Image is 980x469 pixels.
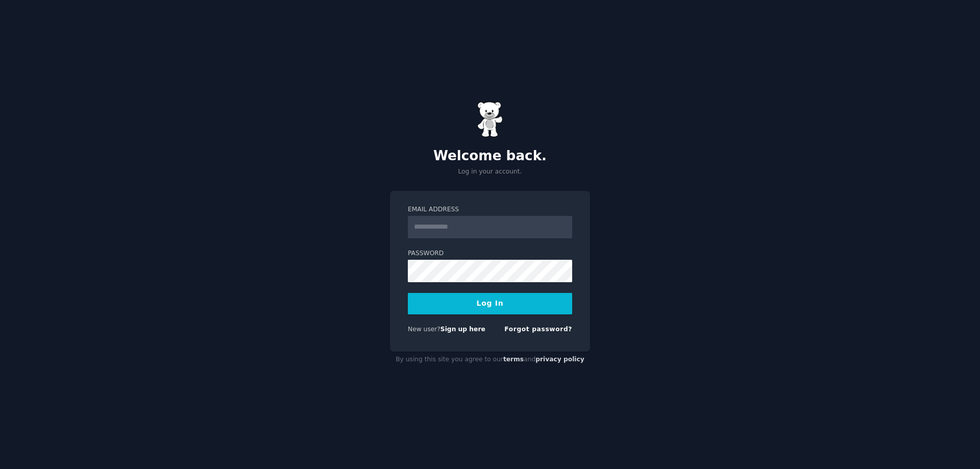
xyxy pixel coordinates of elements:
h2: Welcome back. [390,148,590,164]
p: Log in your account. [390,167,590,177]
label: Email Address [408,205,572,214]
a: terms [503,356,524,363]
span: New user? [408,326,440,333]
img: Gummy Bear [477,102,503,137]
a: Forgot password? [504,326,572,333]
a: privacy policy [535,356,584,363]
label: Password [408,249,572,258]
a: Sign up here [440,326,485,333]
div: By using this site you agree to our and [390,352,590,368]
button: Log In [408,293,572,314]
